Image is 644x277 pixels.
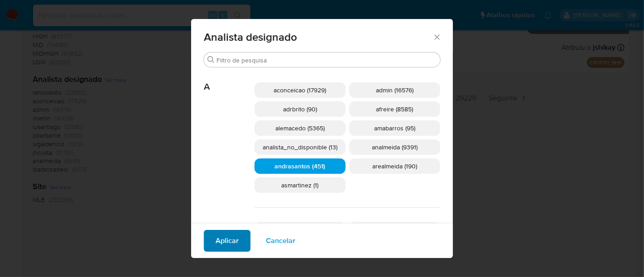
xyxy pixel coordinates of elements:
div: amabarros (95) [349,120,440,136]
div: arealmeida (190) [349,158,440,174]
span: alemacedo (5365) [275,124,325,133]
span: analmeida (9391) [372,143,418,152]
span: arealmeida (190) [372,162,417,171]
span: admin (16576) [376,86,413,95]
div: analista_no_disponible (13) [255,139,346,155]
div: camicastro (467) [255,222,346,238]
div: carguerra (1053) [349,222,440,238]
button: Fechar [433,33,441,41]
span: asmartinez (1) [282,181,319,190]
span: A [204,68,255,92]
div: afreire (8585) [349,101,440,117]
span: Cancelar [266,231,295,251]
div: analmeida (9391) [349,139,440,155]
span: C [204,208,255,232]
span: afreire (8585) [376,105,413,114]
div: aconceicao (17929) [255,82,346,98]
span: analista_no_disponible (13) [263,143,337,152]
span: amabarros (95) [374,124,415,133]
span: Aplicar [216,231,239,251]
div: adrbrito (90) [255,101,346,117]
span: Analista designado [204,32,433,43]
input: Filtro de pesquisa [216,56,437,64]
button: Procurar [207,56,215,63]
div: andrasantos (451) [255,158,346,174]
div: asmartinez (1) [255,177,346,193]
div: alemacedo (5365) [255,120,346,136]
span: adrbrito (90) [283,105,317,114]
button: Cancelar [254,230,307,252]
span: aconceicao (17929) [274,86,327,95]
button: Aplicar [204,230,250,252]
div: admin (16576) [349,82,440,98]
span: andrasantos (451) [275,162,326,171]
